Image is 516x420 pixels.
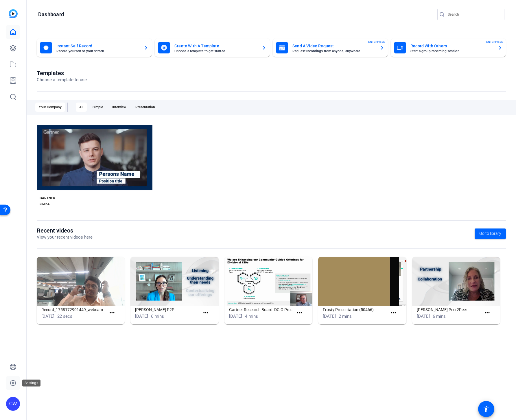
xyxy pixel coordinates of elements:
[37,77,87,83] p: Choose a template to use
[479,231,501,237] span: Go to library
[135,314,148,319] span: [DATE]
[155,38,270,57] button: Create With A TemplateChoose a template to get started
[40,196,55,200] div: GARTNER
[37,38,152,57] button: Instant Self RecordRecord yourself or your screen
[37,227,93,234] h1: Recent videos
[40,202,50,206] div: SIMPLE
[433,314,446,319] span: 6 mins
[483,406,490,412] mat-icon: accessibility
[89,103,106,112] div: Simple
[130,257,218,306] img: Christie Dziubek P2P
[76,103,87,112] div: All
[390,309,397,317] mat-icon: more_horiz
[412,257,500,306] img: Tracy Orr Peer2Peer
[22,380,40,386] div: Settings
[174,42,257,49] mat-card-title: Create With A Template
[475,228,506,239] a: Go to library
[245,314,258,319] span: 4 mins
[9,9,18,18] img: blue-gradient.svg
[273,38,388,57] button: Send A Video RequestRequest recordings from anyone, anywhereENTERPRISE
[224,257,312,306] img: Gartner Research Board: DCIO Product Update
[292,42,375,49] mat-card-title: Send A Video Request
[417,306,482,313] h1: [PERSON_NAME] Peer2Peer
[135,306,200,313] h1: [PERSON_NAME] P2P
[37,70,87,77] h1: Templates
[339,314,352,319] span: 2 mins
[323,314,336,319] span: [DATE]
[174,49,257,53] mat-card-subtitle: Choose a template to get started
[202,309,209,317] mat-icon: more_horiz
[108,309,116,317] mat-icon: more_horiz
[323,306,388,313] h1: Frosty Presentation (50466)
[56,42,139,49] mat-card-title: Instant Self Record
[41,306,106,313] h1: Record_1758172901449_webcam
[292,49,375,53] mat-card-subtitle: Request recordings from anyone, anywhere
[41,314,54,319] span: [DATE]
[6,397,20,411] div: CW
[486,40,503,44] span: ENTERPRISE
[132,103,159,112] div: Presentation
[38,11,64,18] h1: Dashboard
[56,49,139,53] mat-card-subtitle: Record yourself or your screen
[35,103,65,112] div: Your Company
[229,306,294,313] h1: Gartner Research Board: DCIO Product Update
[37,257,125,306] img: Record_1758172901449_webcam
[151,314,164,319] span: 6 mins
[229,314,242,319] span: [DATE]
[318,257,406,306] img: Frosty Presentation (50466)
[109,103,130,112] div: Interview
[448,11,500,18] input: Search
[296,309,303,317] mat-icon: more_horiz
[368,40,385,44] span: ENTERPRISE
[410,42,493,49] mat-card-title: Record With Others
[57,314,72,319] span: 22 secs
[391,38,506,57] button: Record With OthersStart a group recording sessionENTERPRISE
[37,234,93,241] p: View your recent videos here
[417,314,430,319] span: [DATE]
[410,49,493,53] mat-card-subtitle: Start a group recording session
[484,309,491,317] mat-icon: more_horiz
